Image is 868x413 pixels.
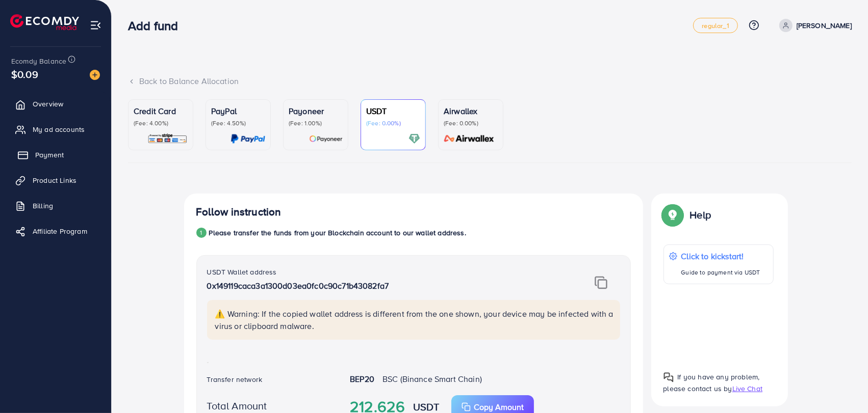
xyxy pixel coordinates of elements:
[382,373,482,384] span: BSC (Binance Smart Chain)
[8,196,104,216] a: Billing
[289,119,343,127] p: (Fee: 1.00%)
[8,170,104,190] a: Product Links
[441,133,498,145] img: card
[90,19,101,31] img: menu
[33,99,63,109] span: Overview
[825,367,860,405] iframe: Chat
[134,119,188,127] p: (Fee: 4.00%)
[33,226,87,236] span: Affiliate Program
[207,398,267,413] label: Total Amount
[134,105,188,117] p: Credit Card
[690,209,711,221] p: Help
[209,227,466,239] p: Please transfer the funds from your Blockchain account to our wallet address.
[128,75,852,87] div: Back to Balance Allocation
[663,372,674,382] img: Popup guide
[207,267,277,277] label: USDT Wallet address
[196,206,282,218] h4: Follow instruction
[147,133,188,145] img: card
[350,373,374,384] strong: BEP20
[13,59,36,89] span: $0.09
[681,266,760,279] p: Guide to payment via USDT
[775,19,852,32] a: [PERSON_NAME]
[33,124,85,134] span: My ad accounts
[681,250,760,262] p: Click to kickstart!
[366,119,420,127] p: (Fee: 0.00%)
[289,105,343,117] p: Payoneer
[366,105,420,117] p: USDT
[33,175,76,185] span: Product Links
[409,133,420,145] img: card
[663,372,760,394] span: If you have any problem, please contact us by
[663,206,682,224] img: Popup guide
[207,280,549,292] p: 0x149119caca3a1300d03ea0fc0c90c71b43082fa7
[35,150,64,160] span: Payment
[90,70,100,80] img: image
[8,119,104,140] a: My ad accounts
[33,201,53,211] span: Billing
[211,105,265,117] p: PayPal
[10,14,79,30] img: logo
[444,105,498,117] p: Airwallex
[797,19,852,32] p: [PERSON_NAME]
[474,401,524,413] p: Copy Amount
[215,308,614,332] p: ⚠️ Warning: If the copied wallet address is different from the one shown, your device may be infe...
[196,228,207,238] div: 1
[693,18,737,33] a: regular_1
[732,383,762,394] span: Live Chat
[309,133,343,145] img: card
[702,22,729,29] span: regular_1
[8,221,104,241] a: Affiliate Program
[231,133,265,145] img: card
[11,56,66,66] span: Ecomdy Balance
[128,18,186,33] h3: Add fund
[444,119,498,127] p: (Fee: 0.00%)
[211,119,265,127] p: (Fee: 4.50%)
[595,276,607,289] img: img
[207,374,263,384] label: Transfer network
[8,145,104,165] a: Payment
[8,94,104,114] a: Overview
